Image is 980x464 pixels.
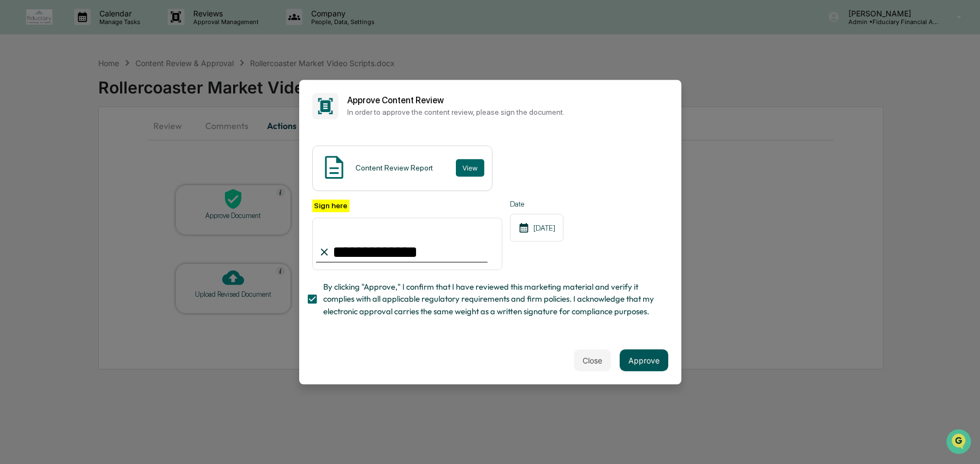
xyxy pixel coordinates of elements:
[320,154,348,181] img: Document Icon
[323,281,660,318] span: By clicking "Approve," I confirm that I have reviewed this marketing material and verify it compl...
[11,23,199,40] p: How can we help?
[574,349,611,371] button: Close
[11,160,20,168] div: 🔎
[79,139,88,148] div: 🗄️
[11,84,31,103] img: 1746055101610-c473b297-6a78-478c-a979-82029cc54cd1
[510,199,563,208] label: Date
[510,214,563,242] div: [DATE]
[22,138,70,149] span: Preclearance
[355,163,433,172] div: Content Review Report
[109,185,132,193] span: Pylon
[456,159,484,177] button: View
[312,199,349,212] label: Sign here
[347,95,668,105] h2: Approve Content Review
[37,84,179,95] div: Start new chat
[90,138,135,149] span: Attestations
[77,185,132,193] a: Powered byPylon
[620,349,668,371] button: Approve
[347,108,668,116] p: In order to approve the content review, please sign the document.
[37,95,138,103] div: We're available if you need us!
[75,133,140,153] a: 🗄️Attestations
[7,133,75,153] a: 🖐️Preclearance
[7,154,73,174] a: 🔎Data Lookup
[945,428,975,457] iframe: Open customer support
[186,87,199,100] button: Start new chat
[22,158,69,169] span: Data Lookup
[11,139,20,148] div: 🖐️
